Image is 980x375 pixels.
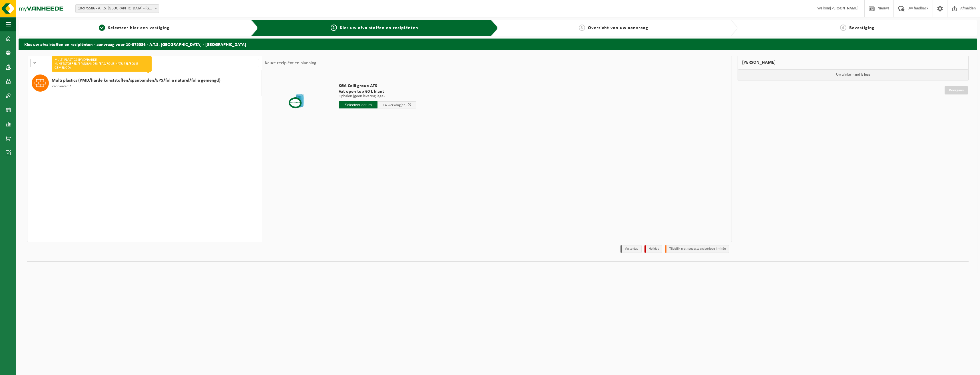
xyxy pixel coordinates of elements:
[830,6,859,11] strong: [PERSON_NAME]
[339,89,416,94] span: Vat open top 60 L klant
[52,77,220,84] span: Multi plastics (PMD/harde kunststoffen/spanbanden/EPS/folie naturel/folie gemengd)
[331,25,337,31] span: 2
[339,83,416,89] span: KGA Colli group ATS
[840,25,846,31] span: 4
[27,70,262,96] button: Multi plastics (PMD/harde kunststoffen/spanbanden/EPS/folie naturel/folie gemengd) Recipiënten: 1
[738,69,968,80] p: Uw winkelmand is leeg
[52,84,72,89] span: Recipiënten: 1
[945,86,968,94] a: Doorgaan
[108,26,170,30] span: Selecteer hier een vestiging
[620,245,642,253] li: Vaste dag
[339,94,416,98] p: Ophalen (geen levering lege)
[76,5,159,13] span: 10-975586 - A.T.S. MERELBEKE - MERELBEKE
[99,25,105,31] span: 1
[75,4,159,13] span: 10-975586 - A.T.S. MERELBEKE - MERELBEKE
[579,25,585,31] span: 3
[262,56,319,70] div: Keuze recipiënt en planning
[382,103,407,107] span: + 4 werkdag(en)
[339,101,377,108] input: Selecteer datum
[30,59,259,67] input: Materiaal zoeken
[19,39,977,50] h2: Kies uw afvalstoffen en recipiënten - aanvraag voor 10-975586 - A.T.S. [GEOGRAPHIC_DATA] - [GEOGR...
[738,56,969,69] div: [PERSON_NAME]
[340,26,418,30] span: Kies uw afvalstoffen en recipiënten
[849,26,875,30] span: Bevestiging
[21,25,247,31] a: 1Selecteer hier een vestiging
[665,245,729,253] li: Tijdelijk niet toegestaan/période limitée
[588,26,648,30] span: Overzicht van uw aanvraag
[644,245,662,253] li: Holiday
